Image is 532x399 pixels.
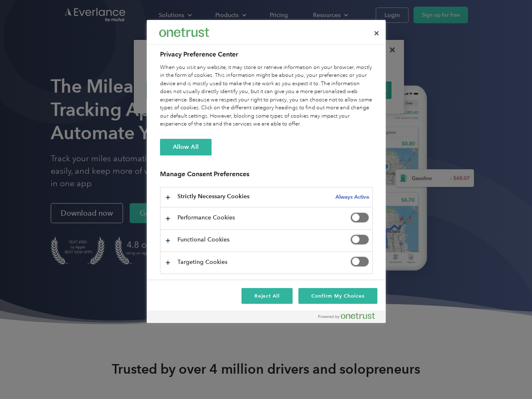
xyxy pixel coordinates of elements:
[160,49,373,59] h2: Privacy Preference Center
[298,288,377,304] button: Confirm My Choices
[160,139,212,155] button: Allow All
[318,313,382,323] a: Powered by OneTrust Opens in a new Tab
[241,288,293,304] button: Reject All
[318,313,375,319] img: Powered by OneTrust Opens in a new Tab
[147,20,386,323] div: Privacy Preference Center
[367,24,386,42] button: Close
[159,28,209,37] img: Everlance
[160,170,373,183] h3: Manage Consent Preferences
[160,64,373,128] div: When you visit any website, it may store or retrieve information on your browser, mostly in the f...
[147,20,386,323] div: Preference center
[159,24,209,41] div: Everlance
